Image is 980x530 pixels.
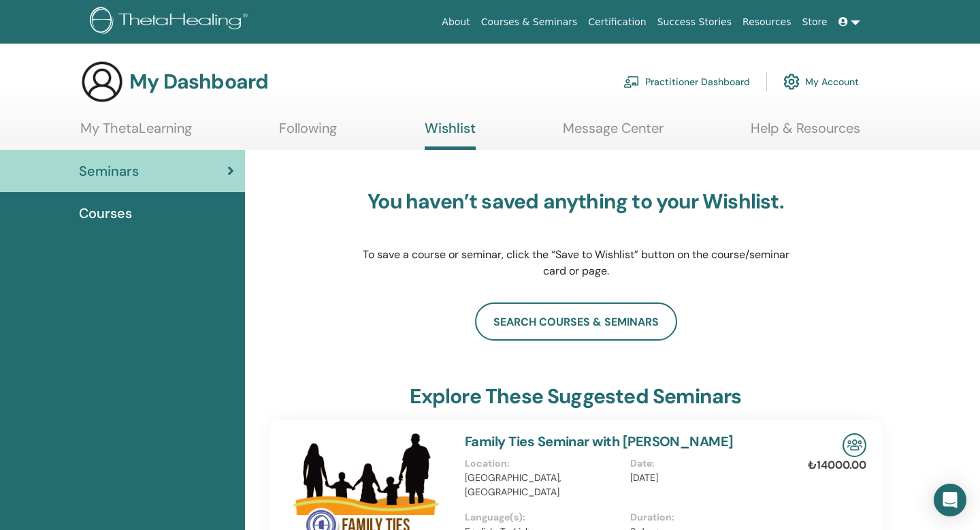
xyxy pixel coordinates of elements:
[797,10,833,35] a: Store
[652,10,737,35] a: Success Stories
[79,203,132,223] span: Courses
[465,471,622,499] p: [GEOGRAPHIC_DATA], [GEOGRAPHIC_DATA]
[79,161,139,181] span: Seminars
[583,10,651,35] a: Certification
[630,510,787,525] p: Duration :
[80,120,192,146] a: My ThetaLearning
[808,457,866,473] p: ₺14000.00
[279,120,337,146] a: Following
[425,120,476,150] a: Wishlist
[90,7,252,37] img: logo.png
[361,189,790,214] h3: You haven’t saved anything to your Wishlist.
[465,456,622,471] p: Location :
[410,384,741,409] h3: explore these suggested seminars
[843,433,866,457] img: In-Person Seminar
[476,10,583,35] a: Courses & Seminars
[934,484,966,516] div: Open Intercom Messenger
[563,120,664,146] a: Message Center
[80,60,124,104] img: generic-user-icon.jpg
[623,76,640,88] img: chalkboard-teacher.svg
[623,67,750,97] a: Practitioner Dashboard
[783,70,800,93] img: cog.svg
[465,510,622,525] p: Language(s) :
[737,10,797,35] a: Resources
[630,456,787,471] p: Date :
[129,69,268,94] h3: My Dashboard
[630,471,787,485] p: [DATE]
[465,433,734,450] a: Family Ties Seminar with [PERSON_NAME]
[436,10,475,35] a: About
[751,120,860,146] a: Help & Resources
[783,67,859,97] a: My Account
[361,247,790,279] p: To save a course or seminar, click the “Save to Wishlist” button on the course/seminar card or page.
[475,302,677,341] a: search courses & seminars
